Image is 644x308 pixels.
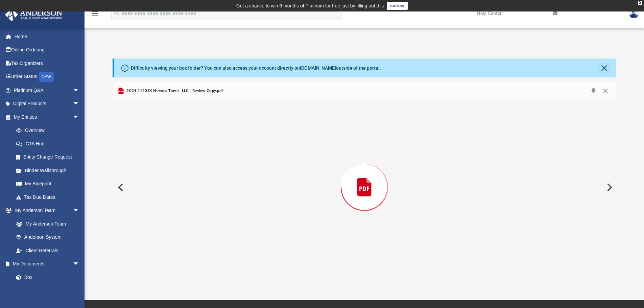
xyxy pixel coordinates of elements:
[39,72,54,82] div: NEW
[629,8,639,18] img: User Pic
[9,270,83,284] a: Box
[113,9,120,17] i: search
[5,110,90,124] a: My Entitiesarrow_drop_down
[5,257,86,271] a: My Documentsarrow_drop_down
[131,65,381,72] div: Difficulty viewing your box folder? You can also access your account directly on outside of the p...
[73,110,86,124] span: arrow_drop_down
[113,178,127,197] button: Previous File
[125,88,223,94] span: 2024 1120SX Nirvana Travel, LLC - Review Copy.pdf
[113,82,616,275] div: Preview
[9,124,90,137] a: Overview
[9,231,86,244] a: Anderson System
[91,9,99,18] i: menu
[9,164,90,177] a: Binder Walkthrough
[9,284,86,298] a: Meeting Minutes
[638,1,642,5] div: close
[236,2,384,10] div: Get a chance to win 6 months of Platinum for free just by filling out this
[5,97,90,111] a: Digital Productsarrow_drop_down
[73,257,86,271] span: arrow_drop_down
[3,8,64,21] img: Anderson Advisors Platinum Portal
[5,70,90,84] a: Order StatusNEW
[5,204,86,217] a: My Anderson Teamarrow_drop_down
[91,13,99,18] a: menu
[387,2,408,10] a: survey
[73,204,86,218] span: arrow_drop_down
[9,137,90,150] a: CTA Hub
[601,178,616,197] button: Next File
[300,65,336,71] a: [DOMAIN_NAME]
[599,63,609,73] button: Close
[5,84,90,97] a: Platinum Q&Aarrow_drop_down
[5,56,90,70] a: Tax Organizers
[9,190,90,204] a: Tax Due Dates
[5,30,90,43] a: Home
[9,150,90,164] a: Entity Change Request
[9,217,83,231] a: My Anderson Team
[73,97,86,111] span: arrow_drop_down
[5,43,90,57] a: Online Ordering
[9,244,86,257] a: Client Referrals
[599,86,612,96] button: Close
[9,177,86,191] a: My Blueprint
[587,86,599,96] button: Download
[73,84,86,97] span: arrow_drop_down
